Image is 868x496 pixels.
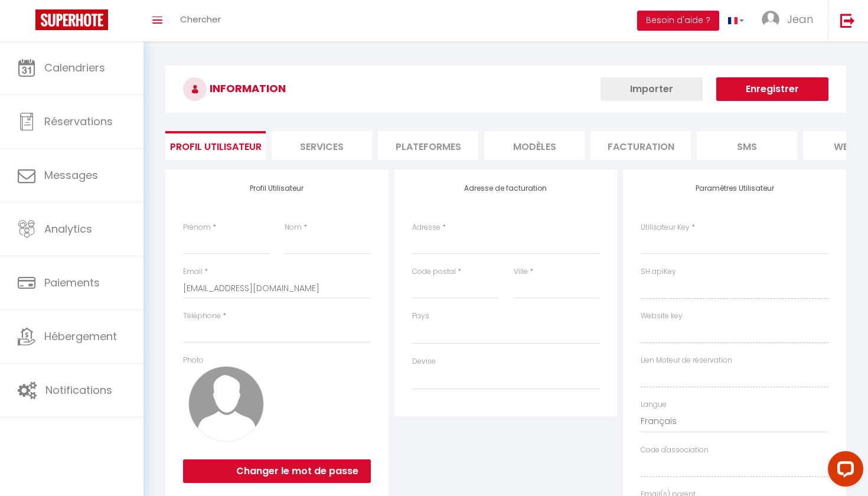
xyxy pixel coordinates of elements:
button: Besoin d'aide ? [637,11,719,31]
label: Devise [412,356,436,367]
span: Chercher [180,13,221,25]
label: Pays [412,311,429,322]
label: Utilisateur Key [641,222,690,233]
label: Photo [183,355,204,366]
button: Importer [601,77,703,101]
span: Notifications [45,383,112,397]
img: avatar.png [188,366,264,442]
li: MODÈLES [484,131,585,160]
label: Adresse [412,222,440,233]
button: Changer le mot de passe [183,459,371,483]
li: SMS [697,131,797,160]
h3: INFORMATION [165,66,846,113]
label: Ville [514,266,528,278]
li: Plateformes [378,131,478,160]
li: Services [272,131,372,160]
h4: Adresse de facturation [412,184,600,192]
h4: Profil Utilisateur [183,184,371,192]
button: Enregistrer [716,77,828,101]
img: Super Booking [35,9,108,30]
label: Email [183,266,203,278]
label: Code d'association [641,445,709,456]
img: logout [840,13,855,28]
label: Website key [641,311,683,322]
h4: Paramètres Utilisateur [641,184,828,192]
li: Profil Utilisateur [165,131,266,160]
span: Analytics [44,221,92,236]
span: Paiements [44,275,100,290]
label: SH apiKey [641,266,676,278]
label: Téléphone [183,311,221,322]
li: Facturation [590,131,691,160]
label: Langue [641,399,667,410]
label: Lien Moteur de réservation [641,355,732,366]
span: Jean [787,12,813,27]
label: Code postal [412,266,456,278]
iframe: LiveChat chat widget [818,446,868,496]
label: Prénom [183,222,211,233]
span: Messages [44,168,98,182]
span: Hébergement [44,329,117,344]
span: Calendriers [44,60,105,75]
img: ... [762,11,779,28]
span: Réservations [44,114,113,129]
label: Nom [285,222,302,233]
